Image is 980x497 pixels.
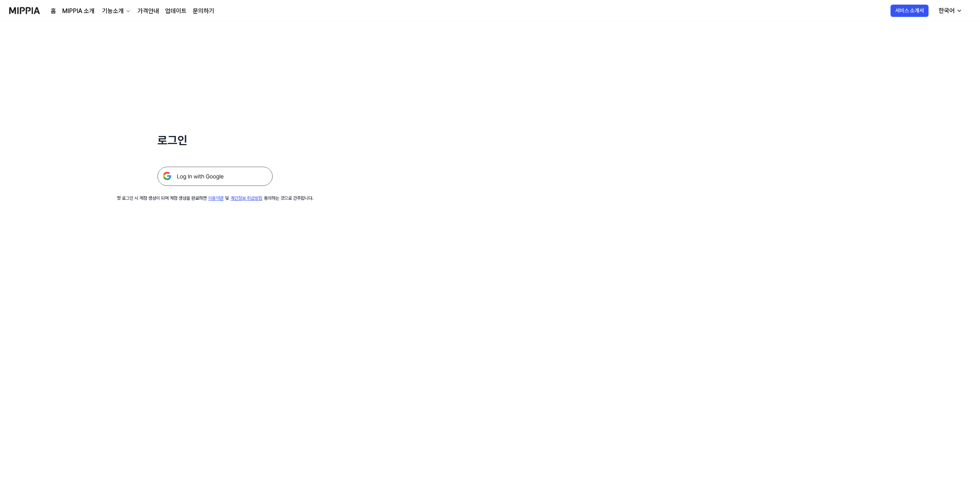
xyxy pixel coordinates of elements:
a: 홈 [51,7,56,16]
button: 한국어 [932,3,967,18]
a: 문의하기 [193,7,214,16]
h1: 로그인 [157,132,273,148]
div: 한국어 [937,6,956,15]
div: 기능소개 [101,7,125,16]
button: 서비스 소개서 [891,5,929,17]
button: 기능소개 [101,7,131,16]
a: 이용약관 [208,195,223,201]
a: 업데이트 [165,7,187,16]
a: 개인정보 취급방침 [230,195,262,201]
a: MIPPIA 소개 [62,7,94,16]
div: 첫 로그인 시 계정 생성이 되며 계정 생성을 완료하면 및 동의하는 것으로 간주합니다. [117,195,313,202]
a: 가격안내 [137,7,159,16]
img: 구글 로그인 버튼 [157,167,273,186]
